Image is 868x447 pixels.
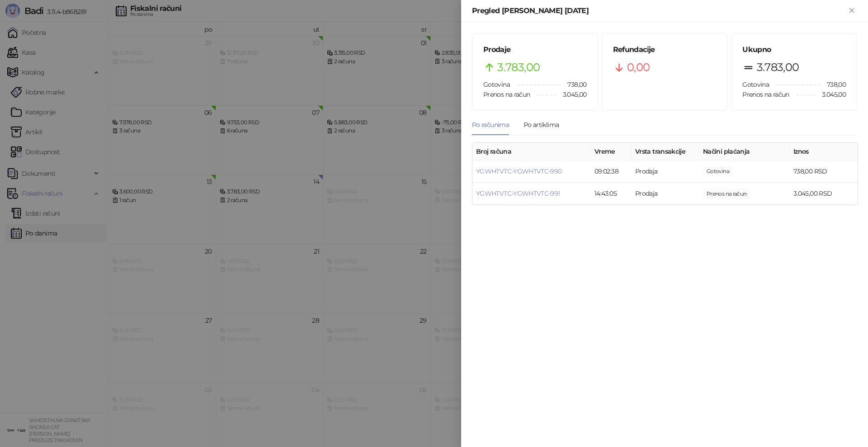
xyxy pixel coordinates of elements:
span: 0,00 [627,59,650,76]
span: 738,00 [821,80,846,89]
td: Prodaja [632,160,699,183]
button: Zatvori [846,5,857,16]
span: Prenos na račun [742,90,789,99]
div: Po računima [472,120,509,130]
span: 3.045,00 [816,89,846,99]
span: 3.783,00 [497,59,540,76]
td: 14:43:05 [591,183,632,205]
a: YGWHTVTC-YGWHTVTC-991 [476,189,560,198]
span: Gotovina [742,80,769,89]
td: 09:02:38 [591,160,632,183]
div: Po artiklima [524,120,559,130]
span: 3.045,00 [557,89,587,99]
div: Pregled [PERSON_NAME] [DATE] [472,5,846,16]
td: 738,00 RSD [790,160,858,183]
span: 3.783,00 [757,59,799,76]
td: 3.045,00 RSD [790,183,858,205]
h5: Refundacije [613,44,717,55]
h5: Ukupno [742,44,846,55]
th: Iznos [790,143,858,160]
span: 738,00 [703,166,733,176]
span: Gotovina [483,80,510,89]
h5: Prodaje [483,44,587,55]
th: Vreme [591,143,632,160]
a: YGWHTVTC-YGWHTVTC-990 [476,167,562,175]
span: 738,00 [561,80,586,89]
td: Prodaja [632,183,699,205]
span: Prenos na račun [483,90,530,99]
th: Vrsta transakcije [632,143,699,160]
th: Broj računa [472,143,591,160]
th: Načini plaćanja [699,143,790,160]
span: 3.045,00 [703,189,750,199]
